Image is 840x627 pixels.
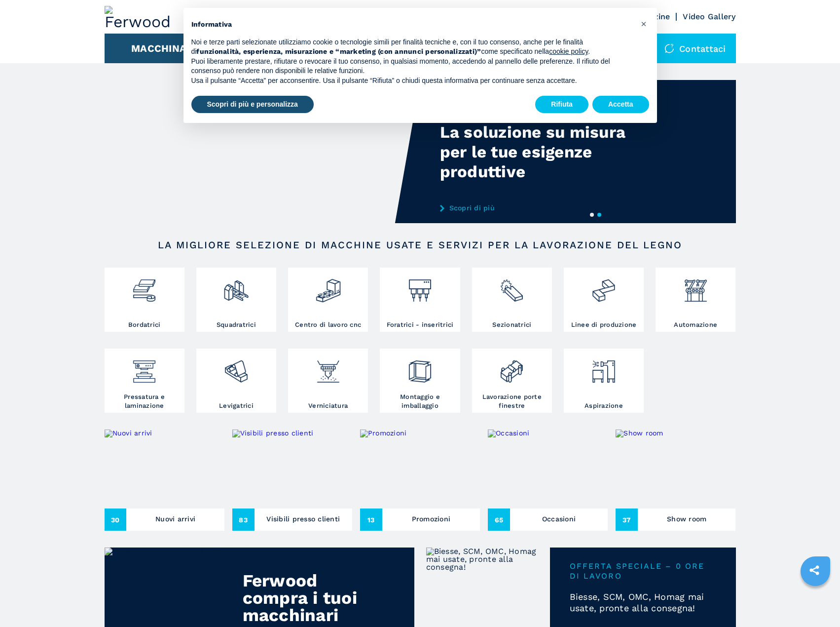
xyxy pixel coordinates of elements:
a: Verniciatura [288,349,368,413]
h3: Foratrici - inseritrici [387,320,454,329]
button: Scopri di più e personalizza [191,96,314,114]
img: centro_di_lavoro_cnc_2.png [315,270,341,304]
img: linee_di_produzione_2.png [590,270,617,304]
button: Rifiuta [535,96,588,114]
h2: Informativa [191,20,633,30]
a: Visibili presso clienti83Visibili presso clienti [232,430,352,531]
h3: Occasioni [542,512,576,526]
a: sharethis [802,558,827,583]
a: Bordatrici [105,268,184,332]
h3: Centro di lavoro cnc [295,320,361,329]
img: foratrici_inseritrici_2.png [407,270,433,304]
img: Visibili presso clienti [232,430,352,509]
a: Pressatura e laminazione [105,349,184,413]
a: Nuovi arrivi30Nuovi arrivi [105,430,224,531]
img: squadratrici_2.png [223,270,249,304]
p: Usa il pulsante “Accetta” per acconsentire. Usa il pulsante “Rifiuta” o chiudi questa informativa... [191,76,633,86]
img: Promozioni [360,430,480,509]
iframe: Chat [798,583,833,620]
h3: Pressatura e laminazione [107,392,182,410]
button: Accetta [592,96,649,114]
div: Contattaci [655,34,736,63]
a: Show room37Show room [616,430,735,531]
a: Sezionatrici [472,268,552,332]
p: Puoi liberamente prestare, rifiutare o revocare il tuo consenso, in qualsiasi momento, accedendo ... [191,57,633,76]
a: Occasioni65Occasioni [488,430,608,531]
h3: Aspirazione [584,401,623,410]
h3: Automazione [674,320,717,329]
img: automazione.png [683,270,709,304]
h3: Linee di produzione [571,320,637,329]
span: 37 [616,509,638,531]
img: aspirazione_1.png [590,351,617,385]
a: Automazione [656,268,735,332]
h3: Nuovi arrivi [155,512,195,526]
span: 65 [488,509,510,531]
strong: funzionalità, esperienza, misurazione e “marketing (con annunci personalizzati)” [196,47,481,55]
span: 13 [360,509,382,531]
h2: LA MIGLIORE SELEZIONE DI MACCHINE USATE E SERVIZI PER LA LAVORAZIONE DEL LEGNO [136,239,704,251]
a: Montaggio e imballaggio [380,349,460,413]
img: pressa-strettoia.png [131,351,157,385]
span: 83 [232,509,255,531]
h3: Levigatrici [219,401,254,410]
h3: Visibili presso clienti [266,512,340,526]
a: Promozioni13Promozioni [360,430,480,531]
img: Contattaci [664,43,674,53]
h3: Montaggio e imballaggio [382,392,457,410]
img: bordatrici_1.png [131,270,157,304]
img: Ferwood [105,6,176,28]
img: Show room [616,430,735,509]
h3: Squadratrici [217,320,256,329]
a: Scopri di più [440,204,633,212]
button: 2 [597,213,601,217]
a: Linee di produzione [564,268,644,332]
img: verniciatura_1.png [315,351,341,385]
a: Lavorazione porte finestre [472,349,552,413]
img: levigatrici_2.png [223,351,249,385]
a: Video Gallery [683,12,735,21]
img: Nuovi arrivi [105,430,224,509]
p: Noi e terze parti selezionate utilizziamo cookie o tecnologie simili per finalità tecniche e, con... [191,38,633,57]
h3: Lavorazione porte finestre [475,392,549,410]
img: sezionatrici_2.png [499,270,525,304]
img: Occasioni [488,430,608,509]
a: cookie policy [549,47,588,55]
span: 30 [105,509,127,531]
a: Aspirazione [564,349,644,413]
video: Your browser does not support the video tag. [105,80,420,223]
a: Foratrici - inseritrici [380,268,460,332]
h3: Promozioni [412,512,451,526]
div: Ferwood compra i tuoi macchinari [243,572,371,624]
a: Squadratrici [196,268,276,332]
h3: Show room [667,512,706,526]
img: montaggio_imballaggio_2.png [407,351,433,385]
button: Chiudi questa informativa [636,16,652,32]
button: Macchinari [131,42,197,54]
h3: Sezionatrici [492,320,531,329]
img: lavorazione_porte_finestre_2.png [499,351,525,385]
span: × [641,18,647,30]
button: 1 [590,213,594,217]
a: Levigatrici [196,349,276,413]
h3: Verniciatura [308,401,348,410]
a: Centro di lavoro cnc [288,268,368,332]
h3: Bordatrici [128,320,161,329]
